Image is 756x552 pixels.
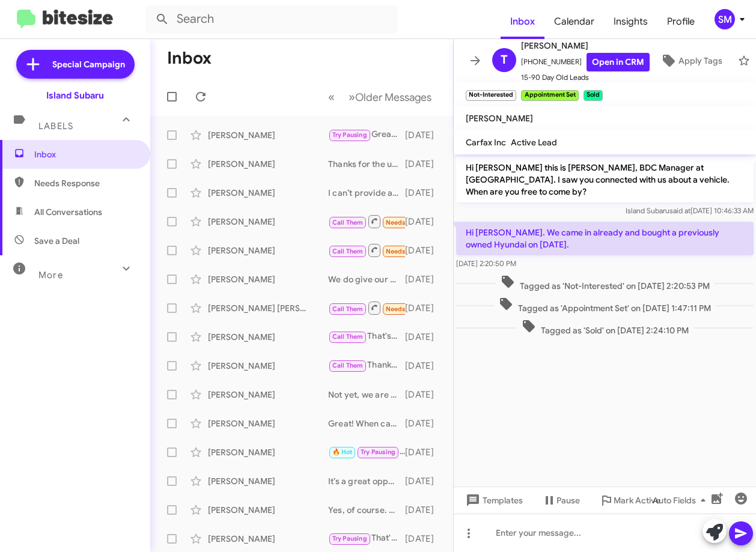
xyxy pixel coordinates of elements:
div: [PERSON_NAME] [208,331,328,343]
div: Inbound Call [328,300,405,315]
div: [PERSON_NAME] [208,244,328,256]
span: Call Them [332,333,364,341]
div: [PERSON_NAME] [208,389,328,401]
div: That's perfectly fine! If you have any questions or need assistance later, feel free to reach out... [328,330,405,344]
span: Carfax Inc [466,137,506,148]
span: Needs Response [386,247,437,255]
span: Call Them [332,305,364,313]
span: Older Messages [355,91,431,104]
div: We do give our best offers after physically seeing the vehicle, when can you come in for a proper... [328,273,405,285]
span: Special Campaign [52,58,125,70]
div: [DATE] [405,504,444,516]
a: Special Campaign [16,50,135,79]
span: Call Them [332,247,364,255]
div: [DATE] [405,360,444,372]
span: Call Them [332,362,364,369]
div: [PERSON_NAME] [208,187,328,199]
span: Active Lead [511,137,557,148]
button: Next [341,85,439,109]
span: Pause [556,490,580,511]
div: [PERSON_NAME] [208,417,328,429]
span: Auto Fields [653,490,710,511]
a: Insights [604,4,657,39]
span: All Conversations [34,206,102,218]
span: Tagged as 'Sold' on [DATE] 2:24:10 PM [517,319,694,336]
div: [DATE] [405,158,444,170]
div: [PERSON_NAME] [208,475,328,487]
span: said at [669,206,690,215]
span: « [328,89,335,105]
div: [PERSON_NAME] [208,273,328,285]
span: Templates [463,490,523,511]
span: Labels [38,121,73,132]
button: Auto Fields [643,490,720,511]
span: [PERSON_NAME] [521,38,650,53]
div: [DATE] [405,475,444,487]
div: Inbound Call [328,214,405,229]
span: [PERSON_NAME] [466,113,533,124]
div: [DATE] [405,273,444,285]
span: Call Them [332,219,364,226]
span: [PHONE_NUMBER] [521,53,650,71]
div: [PERSON_NAME] [PERSON_NAME] [208,302,328,314]
div: [DATE] [405,417,444,429]
span: [DATE] 2:20:50 PM [456,259,516,268]
span: Try Pausing [361,448,395,456]
div: I can’t provide a firm amount without first inspecting your Impreza. Are you available to stop by... [328,187,405,199]
span: Tagged as 'Not-Interested' on [DATE] 2:20:53 PM [496,274,715,292]
span: » [349,89,355,105]
p: Hi [PERSON_NAME] this is [PERSON_NAME], BDC Manager at [GEOGRAPHIC_DATA]. I saw you connected wit... [456,157,754,202]
span: Apply Tags [678,50,722,71]
span: Needs Response [386,305,437,313]
small: Not-Interested [466,90,516,101]
div: [DATE] [405,187,444,199]
span: T [501,50,508,70]
div: [PERSON_NAME] [208,446,328,458]
button: Previous [321,85,342,109]
span: Mark Active [614,490,660,511]
div: It’s a great opportunity to see what your Forester is worth! In order to determine how much your ... [328,475,405,487]
div: That's totally understandable! If you change your mind or have questions before then, feel free t... [328,445,405,459]
div: [DATE] [405,446,444,458]
div: Thanks for the update — great to know. Would you like me to schedule a visit for May to discuss n... [328,158,405,170]
div: Great — glad to hear! Shall I pencil you in for a tentative appointment [DATE]? What day/time wor... [328,128,405,142]
div: Thank you. [328,359,405,372]
button: Apply Tags [650,50,732,71]
button: SM [704,9,743,29]
div: [PERSON_NAME] [208,158,328,170]
span: Needs Response [386,219,437,226]
p: Hi [PERSON_NAME]. We came in already and bought a previously owned Hyundai on [DATE]. [456,222,754,255]
span: 15-90 Day Old Leads [521,71,650,83]
a: Profile [657,4,704,39]
div: [DATE] [405,129,444,141]
span: Try Pausing [332,535,367,542]
span: More [38,270,63,281]
small: Sold [584,90,603,101]
a: Calendar [544,4,604,39]
span: Inbox [34,148,136,160]
div: [DATE] [405,216,444,228]
div: [DATE] [405,302,444,314]
div: Island Subaru [46,89,104,102]
span: Try Pausing [332,131,367,139]
div: Not yet, we are hoping for fall! [328,389,405,401]
div: [PERSON_NAME] [208,129,328,141]
span: Island Subaru [DATE] 10:46:33 AM [626,206,754,215]
div: [DATE] [405,389,444,401]
span: 🔥 Hot [332,448,353,456]
div: [PERSON_NAME] [208,360,328,372]
div: SM [715,9,735,29]
a: Inbox [501,4,544,39]
div: Great! When can you come in for a great deal? [328,417,405,429]
h1: Inbox [167,49,212,68]
div: [PERSON_NAME] [208,504,328,516]
span: Needs Response [34,177,136,189]
span: Save a Deal [34,235,79,247]
nav: Page navigation example [322,85,439,109]
button: Mark Active [590,490,670,511]
div: Yes, of course. Here is a link to our pre-owned inventory. [URL][DOMAIN_NAME]. [328,504,405,516]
